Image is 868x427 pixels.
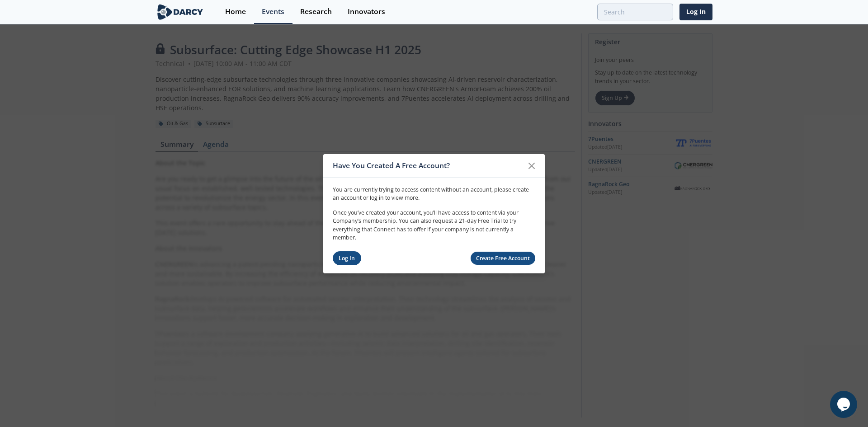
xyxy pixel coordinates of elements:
a: Log In [333,251,361,265]
p: You are currently trying to access content without an account, please create an account or log in... [333,186,535,202]
p: Once you’ve created your account, you’ll have access to content via your Company’s membership. Yo... [333,209,535,242]
div: Have You Created A Free Account? [333,157,523,174]
iframe: chat widget [830,391,859,418]
div: Home [225,8,246,15]
input: Advanced Search [597,4,673,20]
a: Log In [679,4,712,20]
img: logo-wide.svg [156,4,205,20]
div: Research [300,8,332,15]
div: Innovators [348,8,385,15]
a: Create Free Account [471,252,536,265]
div: Events [262,8,284,15]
